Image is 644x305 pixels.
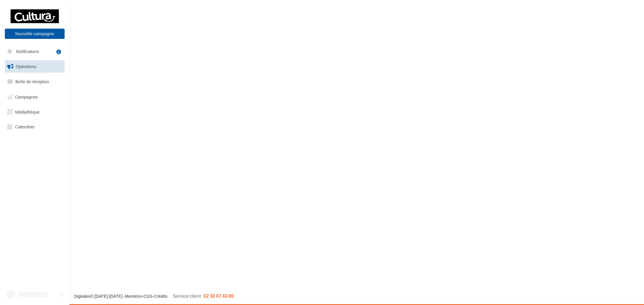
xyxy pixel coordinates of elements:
[15,79,49,84] span: Boîte de réception
[5,29,65,39] button: Nouvelle campagne
[56,49,61,54] div: 1
[16,49,39,54] span: Notifications
[15,94,38,99] span: Campagnes
[15,109,40,114] span: Médiathèque
[4,60,66,73] a: Opérations
[154,294,167,299] a: Crédits
[4,121,66,133] a: Calendrier
[143,294,152,299] a: CGS
[173,293,201,299] span: Service client
[74,294,90,299] a: Digitaleo
[4,75,66,88] a: Boîte de réception
[74,294,234,299] span: © [DATE]-[DATE] - - -
[15,124,35,129] span: Calendrier
[4,106,66,118] a: Médiathèque
[4,45,63,58] button: Notifications 1
[125,294,142,299] a: Mentions
[4,91,66,103] a: Campagnes
[203,293,234,299] span: 02 30 07 43 80
[16,64,36,69] span: Opérations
